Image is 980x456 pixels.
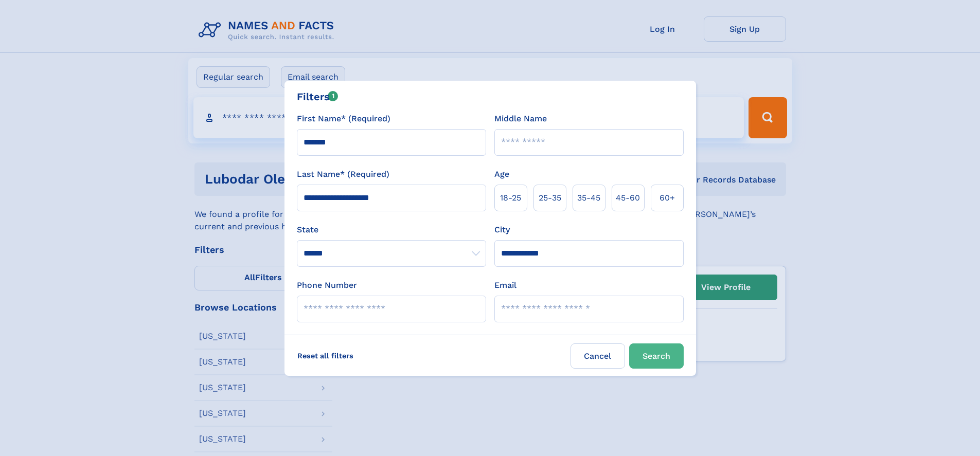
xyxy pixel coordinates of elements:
label: City [494,224,510,236]
label: Last Name* (Required) [297,168,389,180]
span: 45‑60 [616,192,640,204]
span: 25‑35 [539,192,561,204]
span: 18‑25 [500,192,521,204]
div: Filters [297,89,338,104]
span: 35‑45 [577,192,600,204]
label: Phone Number [297,279,357,291]
label: Middle Name [494,113,547,125]
label: Email [494,279,516,291]
label: Age [494,168,509,180]
label: Reset all filters [291,343,360,368]
label: Cancel [571,343,625,369]
span: 60+ [660,192,675,204]
label: First Name* (Required) [297,113,390,125]
label: State [297,224,486,236]
button: Search [629,343,684,369]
